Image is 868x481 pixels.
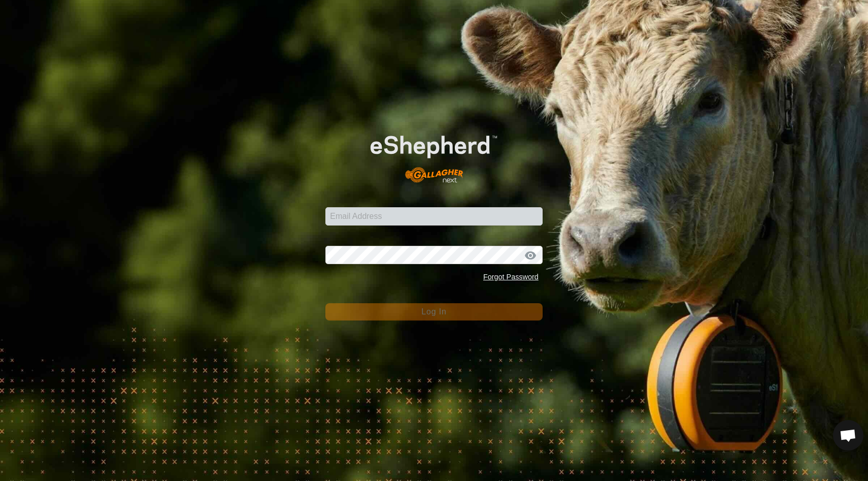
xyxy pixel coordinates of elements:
[483,273,539,281] a: Forgot Password
[421,307,446,316] span: Log In
[325,303,543,320] button: Log In
[347,117,521,191] img: E-shepherd Logo
[833,420,863,451] div: Open chat
[325,207,543,226] input: Email Address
